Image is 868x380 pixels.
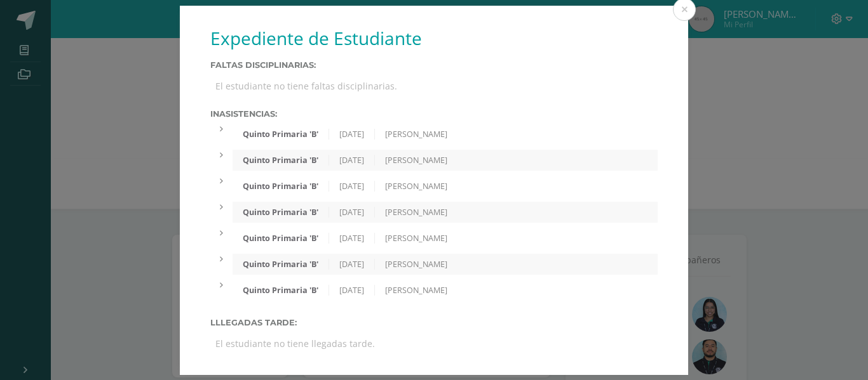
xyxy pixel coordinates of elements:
div: [DATE] [329,181,375,192]
div: [PERSON_NAME] [375,207,458,218]
div: [DATE] [329,155,375,166]
div: [DATE] [329,233,375,244]
label: Inasistencias: [210,109,658,119]
div: [PERSON_NAME] [375,259,458,270]
div: [DATE] [329,259,375,270]
div: Quinto Primaria 'B' [233,259,329,270]
div: [PERSON_NAME] [375,181,458,192]
div: El estudiante no tiene faltas disciplinarias. [210,75,658,97]
div: El estudiante no tiene llegadas tarde. [210,332,658,355]
div: [DATE] [329,207,375,218]
div: Quinto Primaria 'B' [233,285,329,296]
div: [PERSON_NAME] [375,285,458,296]
div: Quinto Primaria 'B' [233,129,329,140]
div: [DATE] [329,285,375,296]
label: Lllegadas tarde: [210,318,658,327]
div: Quinto Primaria 'B' [233,155,329,166]
label: Faltas Disciplinarias: [210,60,658,70]
h1: Expediente de Estudiante [210,26,658,50]
div: [DATE] [329,129,375,140]
div: [PERSON_NAME] [375,233,458,244]
div: [PERSON_NAME] [375,129,458,140]
div: [PERSON_NAME] [375,155,458,166]
div: Quinto Primaria 'B' [233,233,329,244]
div: Quinto Primaria 'B' [233,207,329,218]
div: Quinto Primaria 'B' [233,181,329,192]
